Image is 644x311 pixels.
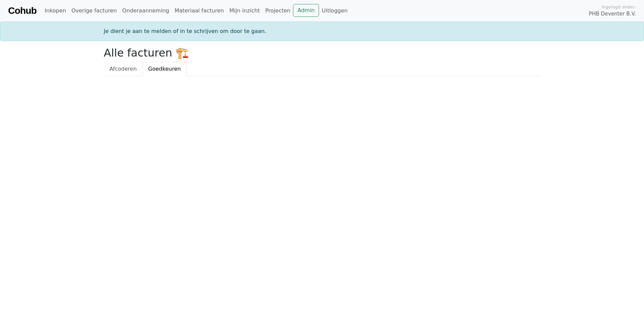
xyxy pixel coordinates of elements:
[293,4,319,17] a: Admin
[227,4,263,18] a: Mijn inzicht
[120,4,172,18] a: Onderaanneming
[262,4,293,18] a: Projecten
[42,4,68,18] a: Inkopen
[104,62,142,76] a: Afcoderen
[8,3,36,19] a: Cohub
[589,10,636,18] span: PHB Deventer B.V.
[319,4,350,18] a: Uitloggen
[602,4,636,10] span: Ingelogd onder:
[69,4,120,18] a: Overige facturen
[142,62,187,76] a: Goedkeuren
[104,46,540,59] h2: Alle facturen 🏗️
[172,4,227,18] a: Materiaal facturen
[148,66,181,72] span: Goedkeuren
[109,66,137,72] span: Afcoderen
[100,27,544,35] div: Je dient je aan te melden of in te schrijven om door te gaan.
